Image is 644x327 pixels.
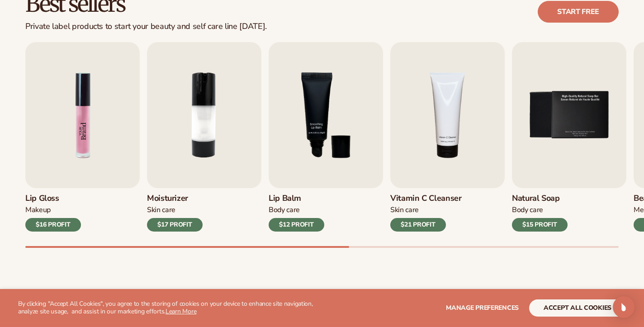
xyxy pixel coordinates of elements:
p: By clicking "Accept All Cookies", you agree to the storing of cookies on your device to enhance s... [18,300,333,316]
div: Skin Care [147,205,203,215]
div: $17 PROFIT [147,218,203,232]
div: $21 PROFIT [390,218,446,232]
button: Manage preferences [446,299,519,317]
span: Manage preferences [446,303,519,312]
div: Body Care [269,205,324,215]
div: Body Care [512,205,568,215]
div: Private label products to start your beauty and self care line [DATE]. [25,22,267,32]
a: 1 / 9 [25,42,140,232]
img: Shopify Image 5 [25,42,140,188]
a: Start free [538,1,619,23]
a: 2 / 9 [147,42,261,232]
h3: Vitamin C Cleanser [390,194,462,204]
a: 5 / 9 [512,42,626,232]
div: $16 PROFIT [25,218,81,232]
a: 3 / 9 [269,42,383,232]
div: Skin Care [390,205,462,215]
div: $12 PROFIT [269,218,324,232]
a: Learn More [166,307,196,316]
h3: Lip Balm [269,194,324,204]
div: Makeup [25,205,81,215]
div: $15 PROFIT [512,218,568,232]
a: 4 / 9 [390,42,505,232]
h3: Lip Gloss [25,194,81,204]
h3: Moisturizer [147,194,203,204]
h3: Natural Soap [512,194,568,204]
button: accept all cookies [529,299,626,317]
div: Open Intercom Messenger [613,296,635,318]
